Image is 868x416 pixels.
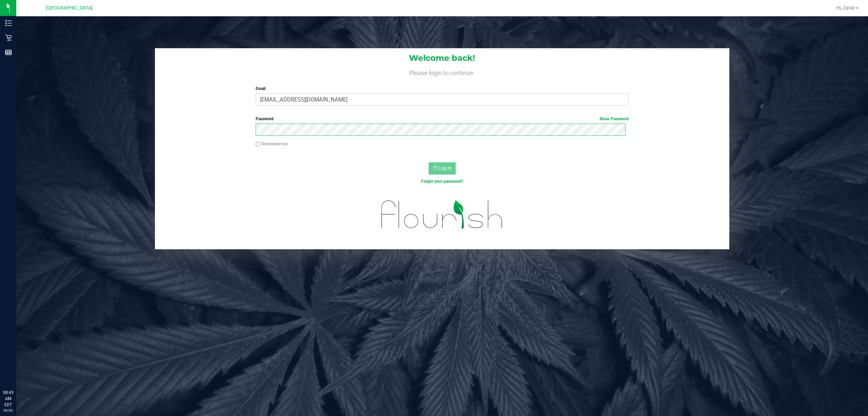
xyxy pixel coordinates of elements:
span: Log In [438,165,452,171]
button: Log In [429,162,456,175]
inline-svg: Reports [5,49,12,56]
span: [GEOGRAPHIC_DATA] [46,5,93,11]
inline-svg: Inventory [5,20,12,26]
a: Show Password [599,116,629,121]
inline-svg: Retail [5,34,12,41]
h1: Welcome back! [155,54,730,62]
img: flourish_logo.svg [370,192,514,238]
input: Remember me [256,142,260,147]
h4: Please login to continue. [155,68,730,76]
label: Remember me [256,141,288,147]
label: Email [256,86,629,92]
p: 09/20 [3,408,13,413]
span: Hi, Zaria! [836,5,855,11]
p: 08:43 AM EDT [3,390,13,408]
span: Password [256,116,274,121]
a: Forgot your password? [421,179,463,184]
